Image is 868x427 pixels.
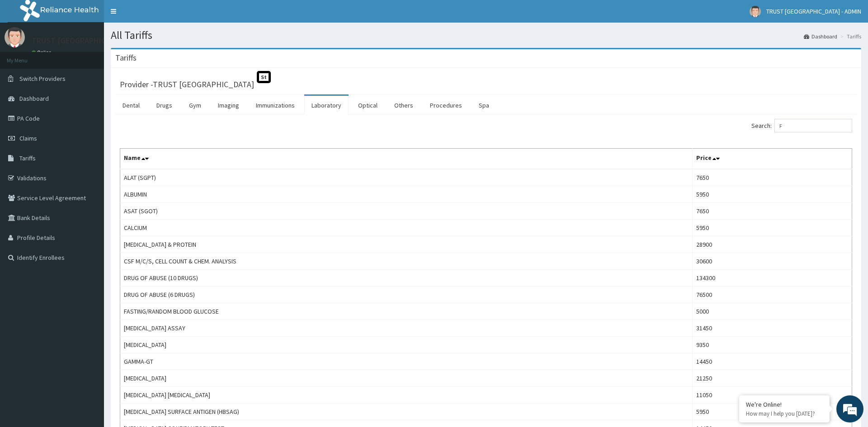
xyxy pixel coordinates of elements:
td: ASAT (SGOT) [120,203,693,220]
img: User Image [5,27,25,47]
span: Switch Providers [19,75,66,83]
a: Procedures [423,96,469,115]
td: [MEDICAL_DATA] ASSAY [120,320,693,337]
div: We're Online! [746,400,823,408]
label: Search: [751,119,852,132]
th: Name [120,149,693,169]
div: Minimize live chat window [148,5,170,26]
a: Online [32,49,53,56]
td: 76500 [693,286,852,303]
td: 30600 [693,253,852,270]
th: Price [693,149,852,169]
span: Claims [19,134,37,142]
td: DRUG OF ABUSE (6 DRUGS) [120,286,693,303]
h3: Tariffs [115,54,137,62]
a: Dental [115,96,147,115]
td: 5950 [693,220,852,236]
td: [MEDICAL_DATA] [MEDICAL_DATA] [120,387,693,404]
td: [MEDICAL_DATA] [120,370,693,387]
td: 7650 [693,169,852,186]
td: CALCIUM [120,220,693,236]
td: [MEDICAL_DATA] & PROTEIN [120,236,693,253]
a: Dashboard [804,33,837,40]
td: 5950 [693,186,852,203]
a: Spa [472,96,496,115]
span: We're online! [52,114,125,205]
h1: All Tariffs [111,29,861,41]
span: Dashboard [19,94,49,103]
td: GAMMA-GT [120,353,693,370]
h3: Provider - TRUST [GEOGRAPHIC_DATA] [120,80,254,89]
td: DRUG OF ABUSE (10 DRUGS) [120,270,693,286]
a: Gym [182,96,208,115]
td: [MEDICAL_DATA] SURFACE ANTIGEN (HBSAG) [120,404,693,420]
input: Search: [774,119,852,132]
img: User Image [750,6,761,17]
td: 9350 [693,337,852,353]
div: Chat with us now [47,51,152,62]
td: CSF M/C/S, CELL COUNT & CHEM. ANALYSIS [120,253,693,270]
td: [MEDICAL_DATA] [120,337,693,353]
span: Tariffs [19,154,36,162]
td: 28900 [693,236,852,253]
a: Laboratory [304,96,349,115]
td: 21250 [693,370,852,387]
td: 5950 [693,404,852,420]
textarea: Type your message and hit 'Enter' [5,247,172,278]
td: ALBUMIN [120,186,693,203]
td: FASTING/RANDOM BLOOD GLUCOSE [120,303,693,320]
span: St [257,71,271,83]
td: 134300 [693,270,852,286]
p: TRUST [GEOGRAPHIC_DATA] - ADMIN [32,37,161,45]
a: Drugs [149,96,179,115]
span: TRUST [GEOGRAPHIC_DATA] - ADMIN [766,7,861,15]
td: 7650 [693,203,852,220]
td: 31450 [693,320,852,337]
a: Immunizations [249,96,302,115]
p: How may I help you today? [746,410,823,418]
img: d_794563401_company_1708531726252_794563401 [17,45,37,68]
td: 14450 [693,353,852,370]
td: 11050 [693,387,852,404]
td: 5000 [693,303,852,320]
td: ALAT (SGPT) [120,169,693,186]
a: Others [387,96,420,115]
a: Optical [351,96,385,115]
a: Imaging [211,96,246,115]
li: Tariffs [838,33,861,40]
